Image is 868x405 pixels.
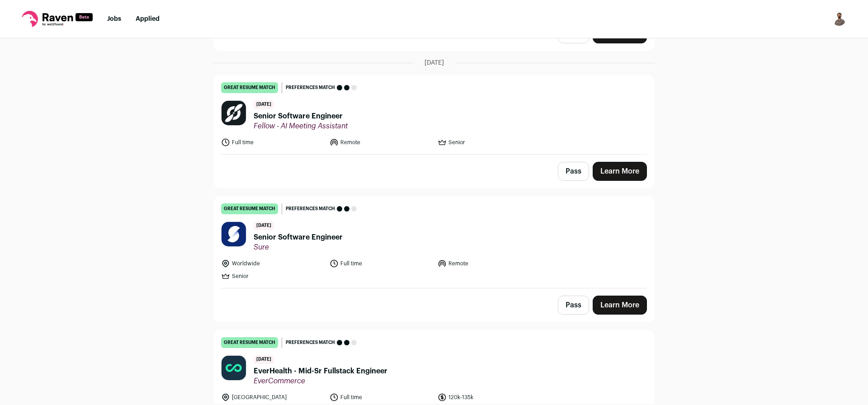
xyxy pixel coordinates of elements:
[222,222,246,246] img: a586c8affd5eda354c547333b4696667686d638df342fca781a8c7ecc768f9c9
[286,338,335,347] span: Preferences match
[254,366,387,377] span: EverHealth - Mid-Sr Fullstack Engineer
[136,16,160,22] a: Applied
[221,272,324,281] li: Senior
[438,138,541,147] li: Senior
[593,162,647,181] a: Learn More
[593,296,647,315] a: Learn More
[832,12,846,26] img: 10099330-medium_jpg
[330,138,433,147] li: Remote
[254,232,343,243] span: Senior Software Engineer
[254,111,348,122] span: Senior Software Engineer
[425,58,444,67] span: [DATE]
[330,259,433,268] li: Full time
[214,75,654,154] a: great resume match Preferences match [DATE] Senior Software Engineer Fellow - AI Meeting Assistan...
[286,204,335,213] span: Preferences match
[330,393,433,402] li: Full time
[221,82,278,93] div: great resume match
[438,393,541,402] li: 120k-135k
[286,83,335,92] span: Preferences match
[558,296,589,315] button: Pass
[254,221,274,230] span: [DATE]
[214,196,654,288] a: great resume match Preferences match [DATE] Senior Software Engineer Sure Worldwide Full time Rem...
[222,356,246,380] img: a62f3687621b8697e9488e78d6c5a38f6e4798a24e453e3252adbf6215856b0f
[254,355,274,364] span: [DATE]
[558,162,589,181] button: Pass
[254,377,387,386] span: EverCommerce
[221,337,278,348] div: great resume match
[221,259,324,268] li: Worldwide
[254,122,348,131] span: Fellow - AI Meeting Assistant
[221,203,278,214] div: great resume match
[221,393,324,402] li: [GEOGRAPHIC_DATA]
[222,101,246,125] img: 728213c060fc50090dc8678aae582f8f909ce5c394ffa6b6fe0a526154dff642.png
[254,243,343,252] span: Sure
[107,16,121,22] a: Jobs
[254,100,274,109] span: [DATE]
[832,12,846,26] button: Open dropdown
[438,259,541,268] li: Remote
[221,138,324,147] li: Full time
